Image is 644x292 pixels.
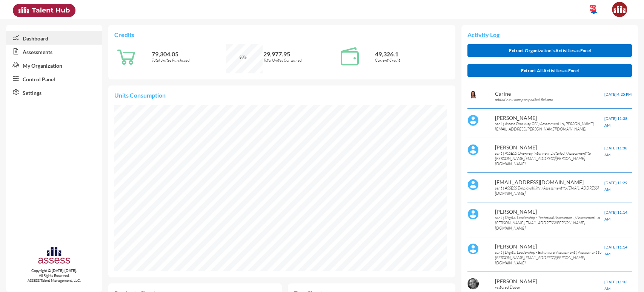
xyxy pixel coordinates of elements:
[495,243,605,250] p: [PERSON_NAME]
[467,278,479,289] img: AOh14GigaHH8sHFAKTalDol_Rto9g2wtRCd5DeEZ-VfX2Q
[495,278,605,284] p: [PERSON_NAME]
[239,54,247,60] span: 38%
[495,215,605,231] p: sent ( Digital Leadership - Technical Assessment ) Assessment to [PERSON_NAME][EMAIL_ADDRESS][PER...
[6,268,102,283] p: Copyright © [DATE]-[DATE]. All Rights Reserved. ASSESS Talent Management, LLC.
[604,92,632,96] span: [DATE] 4:25 PM
[495,97,605,102] p: added new company called Beltone
[467,243,479,255] img: default%20profile%20image.svg
[467,90,479,99] img: b63dac60-c124-11ea-b896-7f3761cfa582_Carine.PNG
[495,185,605,196] p: sent ( ASSESS Employability ) Assessment to [EMAIL_ADDRESS][DOMAIN_NAME]
[467,115,479,126] img: default%20profile%20image.svg
[467,44,632,57] button: Extract Organization's Activities as Excel
[375,57,449,63] p: Current Credit
[467,31,632,38] p: Activity Log
[467,179,479,190] img: default%20profile%20image.svg
[495,121,605,132] p: sent ( Assess One-way CBI ) Assessment to [PERSON_NAME][EMAIL_ADDRESS][PERSON_NAME][DOMAIN_NAME]
[590,5,596,11] div: 40
[495,151,605,166] p: sent ( ASSESS One-way Interview Detailed ) Assessment to [PERSON_NAME][EMAIL_ADDRESS][PERSON_NAME...
[589,6,598,15] mat-icon: notifications
[152,50,226,57] p: 79,304.05
[604,116,627,127] span: [DATE] 11:38 AM
[604,210,627,221] span: [DATE] 11:14 AM
[6,31,102,45] a: Dashboard
[152,57,226,63] p: Total Unites Purchased
[263,57,338,63] p: Total Unites Consumed
[495,208,605,215] p: [PERSON_NAME]
[6,85,102,99] a: Settings
[495,284,605,290] p: restored Dabur
[467,144,479,155] img: default%20profile%20image.svg
[495,179,605,185] p: [EMAIL_ADDRESS][DOMAIN_NAME]
[6,45,102,58] a: Assessments
[604,245,627,256] span: [DATE] 11:14 AM
[6,58,102,72] a: My Organization
[604,146,627,157] span: [DATE] 11:38 AM
[114,92,449,99] p: Units Consumption
[604,280,627,291] span: [DATE] 11:33 AM
[495,115,605,121] p: [PERSON_NAME]
[495,144,605,151] p: [PERSON_NAME]
[467,208,479,220] img: default%20profile%20image.svg
[114,31,449,38] p: Credits
[495,90,605,97] p: Carine
[467,64,632,77] button: Extract All Activities as Excel
[375,50,449,57] p: 49,326.1
[604,180,627,192] span: [DATE] 11:29 AM
[37,246,71,267] img: assesscompany-logo.png
[495,250,605,266] p: sent ( Digital Leadership - Behavioral Assessment ) Assessment to [PERSON_NAME][EMAIL_ADDRESS][PE...
[6,72,102,85] a: Control Panel
[263,50,338,57] p: 29,977.95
